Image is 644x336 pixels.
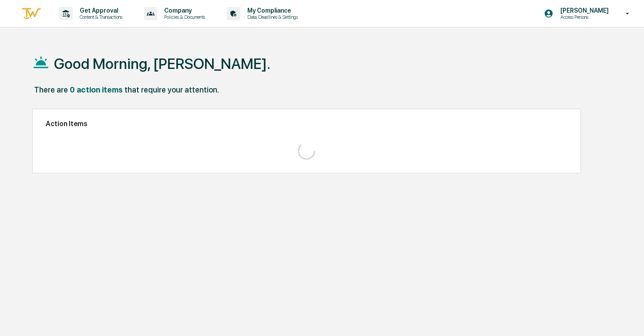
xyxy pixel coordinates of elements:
p: Company [157,7,209,14]
p: Policies & Documents [157,14,209,20]
p: My Compliance [240,7,302,14]
div: 0 action items [70,85,123,94]
div: that require your attention. [125,85,219,94]
p: Data, Deadlines & Settings [240,14,302,20]
p: Content & Transactions [73,14,127,20]
h1: Good Morning, [PERSON_NAME]. [54,55,270,72]
h2: Action Items [46,120,567,128]
img: logo [21,7,42,21]
p: Access Persons [553,14,613,20]
p: [PERSON_NAME] [553,7,613,14]
p: Get Approval [73,7,127,14]
div: There are [34,85,68,94]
